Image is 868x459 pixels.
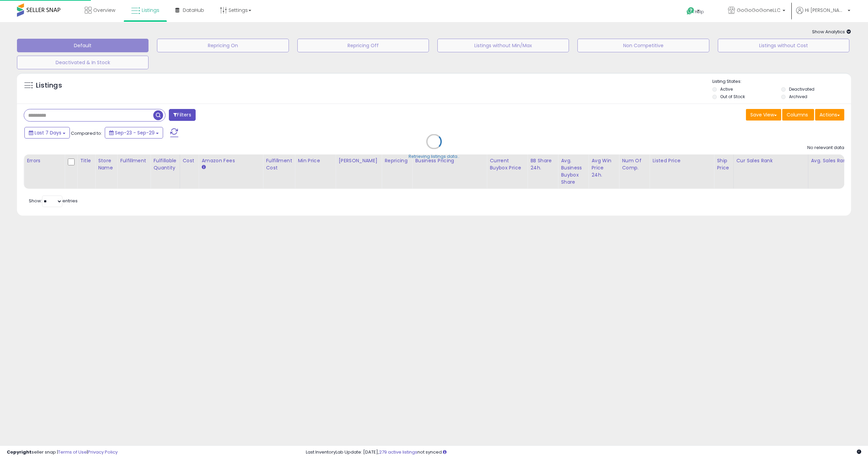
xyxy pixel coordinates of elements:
[93,7,115,14] span: Overview
[409,153,459,160] div: Retrieving listings data..
[796,7,850,22] a: Hi [PERSON_NAME]
[142,7,159,14] span: Listings
[183,7,204,14] span: DataHub
[157,39,289,52] button: Repricing On
[718,39,849,52] button: Listings without Cost
[437,39,569,52] button: Listings without Min/Max
[17,56,149,69] button: Deactivated & In Stock
[577,39,709,52] button: Non Competitive
[686,7,695,15] i: Get Help
[681,2,717,22] a: Help
[297,39,429,52] button: Repricing Off
[805,7,846,14] span: Hi [PERSON_NAME]
[17,39,149,52] button: Default
[695,9,704,15] span: Help
[737,7,781,14] span: GoGoGoGoneLLC
[812,29,851,35] span: Show Analytics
